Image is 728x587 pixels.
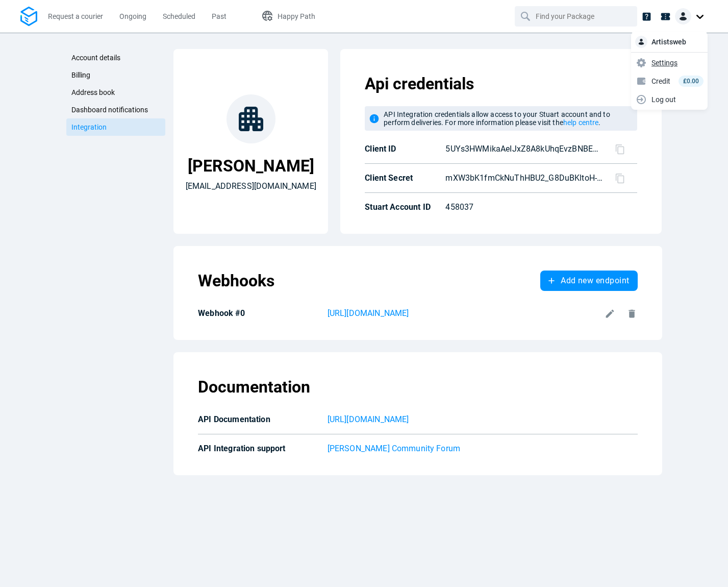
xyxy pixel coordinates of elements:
[71,88,115,96] span: Address book
[278,12,315,20] span: Happy Path
[384,110,610,127] span: API Integration credentials allow access to your Stuart account and to perform deliveries. For mo...
[328,443,638,455] a: [PERSON_NAME] Community Forum
[188,156,314,176] p: [PERSON_NAME]
[635,57,647,69] img: Icon
[66,49,166,66] a: Account details
[445,143,603,155] p: 5UYs3HWMikaAeIJxZ8A8kUhqEvzBNBEKHHp7brjGnro
[212,12,227,20] span: Past
[186,180,316,192] p: [EMAIL_ADDRESS][DOMAIN_NAME]
[365,144,441,154] p: Client ID
[71,123,107,131] span: Integration
[561,277,629,285] span: Add new endpoint
[675,8,691,25] img: Client
[71,71,90,79] span: Billing
[651,94,676,105] span: Log out
[71,106,148,114] span: Dashboard notifications
[198,377,310,397] p: Documentation
[635,93,647,106] img: Icon
[66,118,166,136] a: Integration
[198,444,323,454] p: API Integration support
[540,271,637,291] button: Add new endpoint
[71,54,120,62] span: Account details
[651,58,677,68] span: Settings
[635,75,647,87] img: Icon
[635,36,647,48] img: Icon
[119,12,146,20] span: Ongoing
[198,308,323,319] p: Webhook #0
[365,202,441,212] p: Stuart Account ID
[651,76,670,87] span: Credit
[48,12,103,20] span: Request a courier
[445,201,591,213] p: 458037
[445,172,603,184] p: mXW3bK1fmCkNuThHBU2_G8DuBKltoH-9wgjOL30ujR8
[198,414,323,425] p: API Documentation
[66,84,166,101] a: Address book
[631,34,708,53] div: Artistsweb
[328,307,600,320] a: [URL][DOMAIN_NAME]
[536,7,618,26] input: Find your Package
[365,173,441,183] p: Client Secret
[66,101,166,118] a: Dashboard notifications
[20,7,37,27] img: Logo
[683,78,699,85] span: £0.00
[66,66,166,84] a: Billing
[633,91,706,108] button: Log out
[198,271,274,291] p: Webhooks
[163,12,195,20] span: Scheduled
[563,118,599,127] a: help centre
[365,74,637,94] p: Api credentials
[328,413,638,426] a: [URL][DOMAIN_NAME]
